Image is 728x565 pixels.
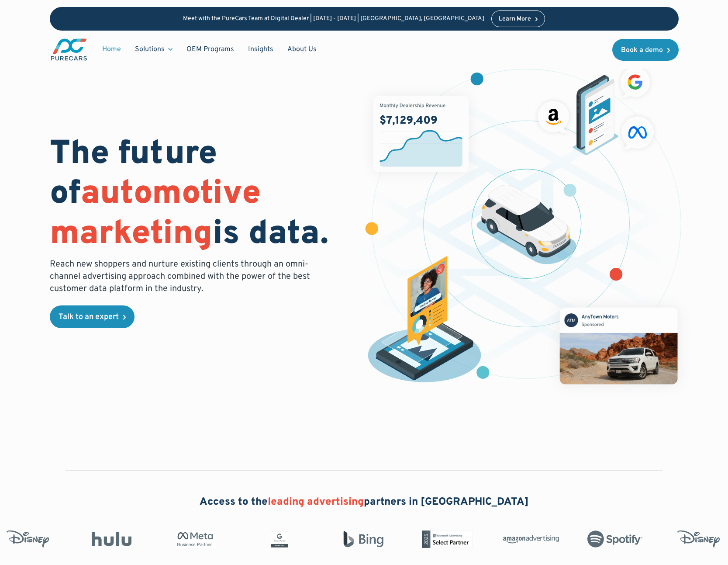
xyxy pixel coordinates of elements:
a: Insights [241,41,280,58]
img: illustration of a vehicle [476,185,577,264]
img: chart showing monthly dealership revenue of $7m [373,96,469,172]
span: leading advertising [268,496,364,509]
div: Book a demo [621,47,663,54]
a: About Us [280,41,324,58]
a: Talk to an expert [50,305,135,328]
div: Solutions [135,45,165,54]
a: main [50,38,88,62]
img: ads on social media and advertising partners [533,63,659,155]
p: Reach new shoppers and nurture existing clients through an omni-channel advertising approach comb... [50,258,315,295]
img: Bing [315,530,371,548]
div: Solutions [128,41,179,58]
div: Talk to an expert [59,313,119,321]
img: purecars logo [50,38,88,62]
h1: The future of is data. [50,135,354,255]
a: Book a demo [612,39,679,61]
h2: Access to the partners in [GEOGRAPHIC_DATA] [200,495,529,510]
a: OEM Programs [179,41,241,58]
div: Learn More [499,16,531,22]
a: Learn More [491,10,545,27]
img: Microsoft Advertising Partner [399,530,455,548]
a: Home [95,41,128,58]
span: automotive marketing [50,173,261,255]
img: persona of a buyer [359,256,490,386]
img: Spotify [566,530,622,548]
img: Google Partner [231,530,287,548]
img: Hulu [63,532,119,546]
img: Disney [650,530,706,548]
img: mockup of facebook post [543,291,694,400]
img: Amazon Advertising [483,532,538,546]
img: Meta Business Partner [147,530,203,548]
p: Meet with the PureCars Team at Digital Dealer | [DATE] - [DATE] | [GEOGRAPHIC_DATA], [GEOGRAPHIC_... [183,15,484,23]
